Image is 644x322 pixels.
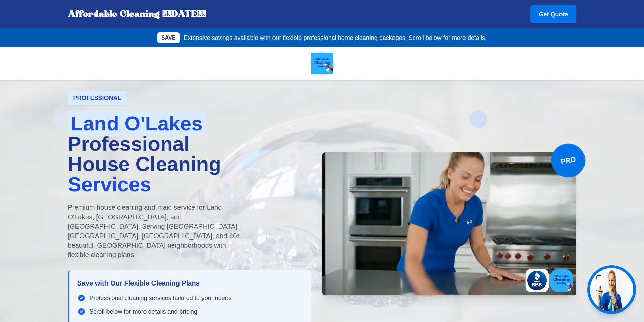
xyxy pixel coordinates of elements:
span: Scroll below for more details and pricing [90,307,197,316]
h1: Professional House Cleaning [68,114,311,195]
button: Get help from Jen [587,265,636,314]
a: Get Quote [530,5,576,23]
span: Services [68,173,151,196]
div: PRO [548,141,588,180]
p: Premium house cleaning and maid service for Land O'Lakes, [GEOGRAPHIC_DATA], and [GEOGRAPHIC_DATA... [68,203,241,259]
div: SAVE [157,32,180,43]
img: Jen [590,268,633,311]
span: Professional cleaning services tailored to your needs [90,293,232,303]
div: Affordable Cleaning [DATE] [68,9,206,20]
p: Extensive savings available with our flexible professional home cleaning packages. Scroll below f... [184,33,486,43]
img: Affordable Cleaning Today - Professional House Cleaning Services Land O'Lakes FL [311,53,333,74]
h3: Save with Our Flexible Cleaning Plans [77,278,303,288]
div: PROFESSIONAL [68,91,127,105]
video: Professional House Cleaning Services Land O'Lakes Lutz Odessa Florida [322,152,576,295]
span: Land O'Lakes [68,111,206,136]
